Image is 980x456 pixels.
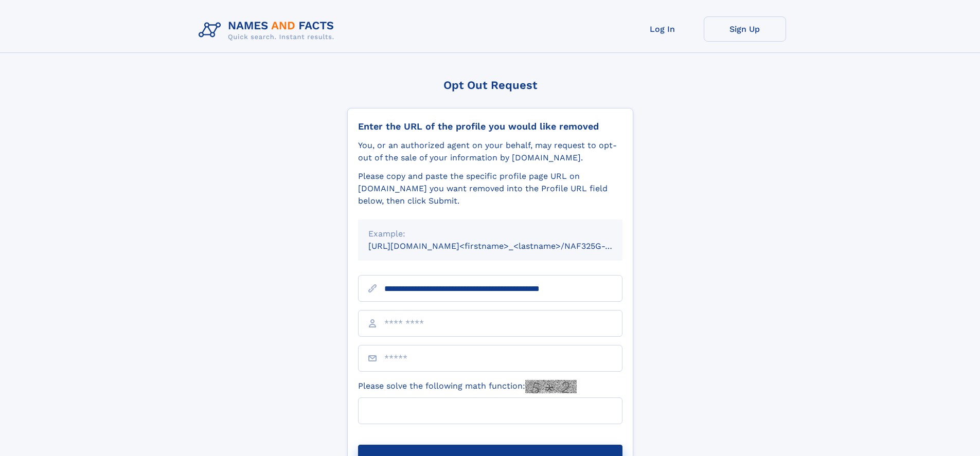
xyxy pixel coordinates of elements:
div: Opt Out Request [347,79,633,92]
div: Example: [368,228,612,240]
div: Enter the URL of the profile you would like removed [358,121,622,132]
label: Please solve the following math function: [358,380,577,393]
div: You, or an authorized agent on your behalf, may request to opt-out of the sale of your informatio... [358,139,622,164]
a: Log In [621,16,704,42]
img: Logo Names and Facts [194,16,343,44]
a: Sign Up [704,16,786,42]
div: Please copy and paste the specific profile page URL on [DOMAIN_NAME] you want removed into the Pr... [358,170,622,207]
small: [URL][DOMAIN_NAME]<firstname>_<lastname>/NAF325G-xxxxxxxx [368,241,642,251]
